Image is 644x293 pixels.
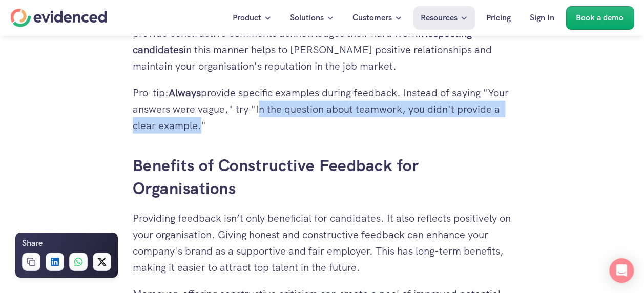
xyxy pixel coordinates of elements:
[486,11,511,25] p: Pricing
[352,11,392,25] p: Customers
[290,11,324,25] p: Solutions
[479,6,518,30] a: Pricing
[421,11,458,25] p: Resources
[133,85,512,134] p: Pro-tip: provide specific examples during feedback. Instead of saying "Your answers were vague," ...
[169,86,201,99] strong: Always
[133,154,512,200] h3: Benefits of Constructive Feedback for Organisations
[609,258,634,283] div: Open Intercom Messenger
[522,6,562,30] a: Sign In
[576,11,624,25] p: Book a demo
[530,11,554,25] p: Sign In
[233,11,261,25] p: Product
[22,237,43,250] h6: Share
[133,210,512,276] p: Providing feedback isn’t only beneficial for candidates. It also reflects positively on your orga...
[10,9,107,27] a: Home
[566,6,634,30] a: Book a demo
